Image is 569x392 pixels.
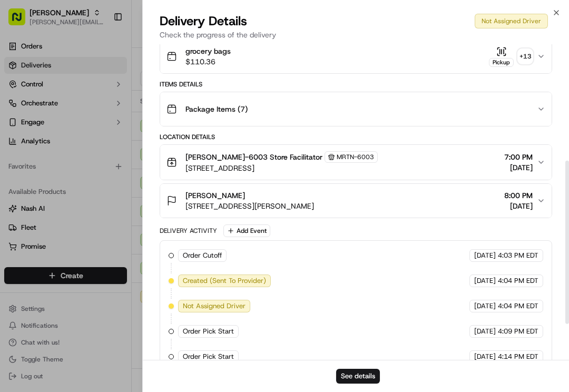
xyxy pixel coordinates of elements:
span: [PERSON_NAME]-6003 Store Facilitator [185,152,322,162]
span: [DATE] [474,327,496,336]
span: [DATE] [504,201,533,211]
button: Package Items (7) [160,92,552,126]
span: Order Cutoff [183,251,222,260]
span: API Documentation [100,153,169,163]
div: We're available if you need us! [36,111,133,120]
span: Order Pick Start [183,352,234,361]
button: Pickup [489,46,514,67]
div: 📗 [11,154,19,162]
span: [PERSON_NAME] [185,190,245,201]
button: See details [336,369,380,384]
div: Delivery Activity [160,227,217,235]
a: 💻API Documentation [85,149,173,168]
button: Pickup+13 [489,46,533,67]
span: Delivery Details [160,13,247,30]
span: grocery bags [185,46,231,56]
div: Pickup [489,58,514,67]
span: 4:14 PM EDT [498,352,538,361]
p: Check the progress of the delivery [160,30,552,40]
span: Pylon [105,179,127,187]
span: 7:00 PM [504,152,533,162]
button: grocery bags$110.36Pickup+13 [160,40,552,73]
div: Location Details [160,133,552,141]
span: 4:04 PM EDT [498,276,538,286]
span: 4:04 PM EDT [498,301,538,311]
img: 1736555255976-a54dd68f-1ca7-489b-9aae-adbdc363a1c4 [11,101,30,120]
span: 8:00 PM [504,190,533,201]
span: MRTN-6003 [337,153,374,161]
span: Package Items ( 7 ) [185,104,248,114]
span: [DATE] [474,276,496,286]
button: [PERSON_NAME]-6003 Store FacilitatorMRTN-6003[STREET_ADDRESS]7:00 PM[DATE] [160,145,552,180]
span: [DATE] [474,301,496,311]
div: Items Details [160,80,552,89]
a: 📗Knowledge Base [6,149,85,168]
div: + 13 [518,49,533,64]
a: Powered byPylon [74,178,127,187]
span: [DATE] [474,352,496,361]
input: Got a question? Start typing here... [27,68,190,79]
span: [DATE] [474,251,496,260]
button: Start new chat [179,104,192,116]
span: Not Assigned Driver [183,301,246,311]
p: Welcome 👋 [11,42,192,59]
div: 💻 [89,154,97,162]
span: $110.36 [185,56,231,67]
span: Knowledge Base [21,153,81,163]
img: Nash [11,11,32,32]
span: 4:03 PM EDT [498,251,538,260]
span: [STREET_ADDRESS] [185,163,378,173]
button: Add Event [223,224,270,237]
span: [STREET_ADDRESS][PERSON_NAME] [185,201,314,211]
span: [DATE] [504,162,533,173]
div: Start new chat [36,101,173,111]
button: [PERSON_NAME][STREET_ADDRESS][PERSON_NAME]8:00 PM[DATE] [160,184,552,218]
span: 4:09 PM EDT [498,327,538,336]
span: Order Pick Start [183,327,234,336]
span: Created (Sent To Provider) [183,276,266,286]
